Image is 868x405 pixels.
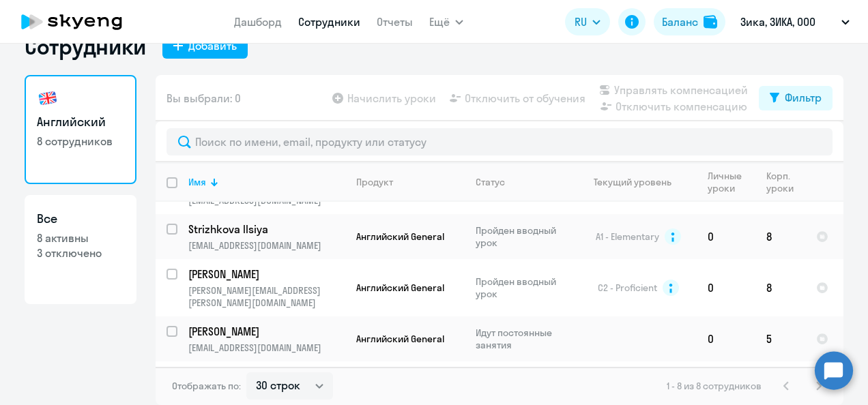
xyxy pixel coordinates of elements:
[188,324,345,339] a: [PERSON_NAME]
[581,176,696,188] div: Текущий уровень
[759,86,833,110] button: Фильтр
[298,15,360,29] a: Сотрудники
[654,8,725,35] button: Балансbalance
[356,230,444,243] span: Английский General
[25,195,136,304] a: Все8 активны3 отключено
[188,239,345,252] p: [EMAIL_ADDRESS][DOMAIN_NAME]
[188,37,237,54] div: Добавить
[476,275,569,300] p: Пройден вводный урок
[37,245,124,260] p: 3 отключено
[766,170,805,194] div: Корп. уроки
[167,128,833,155] input: Поиск по имени, email, продукту или статусу
[356,282,444,294] span: Английский General
[734,5,856,38] button: Зика, ЗИКА, ООО
[476,224,569,249] p: Пройден вводный урок
[429,8,463,35] button: Ещё
[476,327,569,351] p: Идут постоянные занятия
[667,380,762,392] span: 1 - 8 из 8 сотрудников
[594,176,671,188] div: Текущий уровень
[188,176,345,188] div: Имя
[234,15,282,29] a: Дашборд
[697,259,755,316] td: 0
[708,170,755,194] div: Личные уроки
[188,222,343,237] p: Strizhkova Ilsiya
[188,222,345,237] a: Strizhkova Ilsiya
[37,230,124,245] p: 8 активны
[356,176,464,188] div: Продукт
[37,134,124,149] p: 8 сотрудников
[188,267,345,282] a: [PERSON_NAME]
[755,316,805,361] td: 5
[596,230,659,243] span: A1 - Elementary
[356,176,393,188] div: Продукт
[697,214,755,259] td: 0
[188,284,345,309] p: [PERSON_NAME][EMAIL_ADDRESS][PERSON_NAME][DOMAIN_NAME]
[37,113,124,131] h3: Английский
[565,8,610,35] button: RU
[476,176,505,188] div: Статус
[429,14,450,30] span: Ещё
[662,14,698,30] div: Баланс
[188,267,343,282] p: [PERSON_NAME]
[25,33,146,60] h1: Сотрудники
[708,170,742,194] div: Личные уроки
[755,259,805,316] td: 8
[37,87,59,109] img: english
[598,282,657,294] span: C2 - Proficient
[377,15,413,29] a: Отчеты
[740,14,815,30] p: Зика, ЗИКА, ООО
[162,34,248,59] button: Добавить
[356,333,444,345] span: Английский General
[188,176,206,188] div: Имя
[188,324,343,339] p: [PERSON_NAME]
[704,15,717,29] img: balance
[25,75,136,184] a: Английский8 сотрудников
[167,90,241,106] span: Вы выбрали: 0
[172,380,241,392] span: Отображать по:
[785,89,822,106] div: Фильтр
[476,176,569,188] div: Статус
[188,342,345,354] p: [EMAIL_ADDRESS][DOMAIN_NAME]
[755,214,805,259] td: 8
[37,210,124,228] h3: Все
[766,170,794,194] div: Корп. уроки
[697,316,755,361] td: 0
[575,14,587,30] span: RU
